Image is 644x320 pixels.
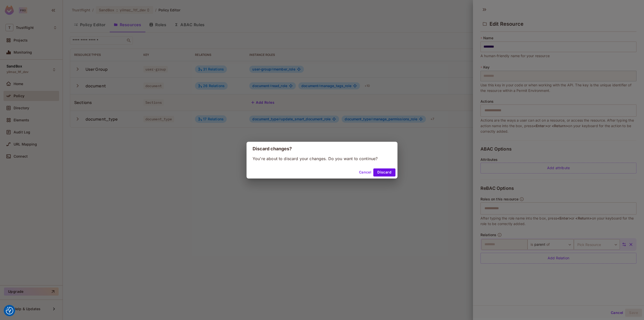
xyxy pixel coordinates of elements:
[6,307,13,314] button: Consent Preferences
[373,168,395,176] button: Discard
[357,168,373,176] button: Cancel
[247,142,397,156] h2: Discard changes?
[253,156,391,161] p: You're about to discard your changes. Do you want to continue?
[6,307,13,314] img: Revisit consent button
